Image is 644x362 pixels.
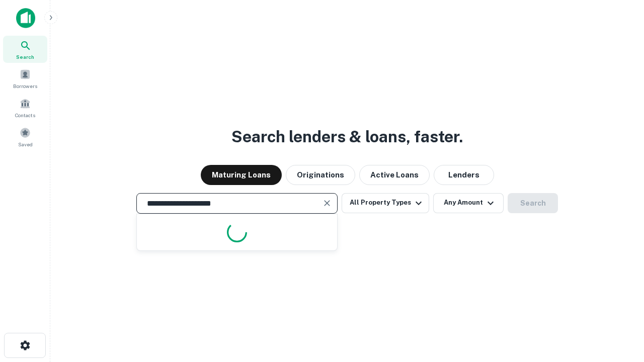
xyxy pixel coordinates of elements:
[15,111,35,119] span: Contacts
[286,165,355,185] button: Originations
[359,165,430,185] button: Active Loans
[18,140,33,148] span: Saved
[16,8,35,28] img: capitalize-icon.png
[320,196,334,210] button: Clear
[3,65,47,92] a: Borrowers
[342,193,429,213] button: All Property Types
[3,94,47,121] a: Contacts
[16,53,34,61] span: Search
[201,165,282,185] button: Maturing Loans
[3,123,47,150] a: Saved
[13,82,37,90] span: Borrowers
[231,125,463,149] h3: Search lenders & loans, faster.
[594,282,644,330] iframe: Chat Widget
[434,165,494,185] button: Lenders
[3,36,47,63] a: Search
[433,193,504,213] button: Any Amount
